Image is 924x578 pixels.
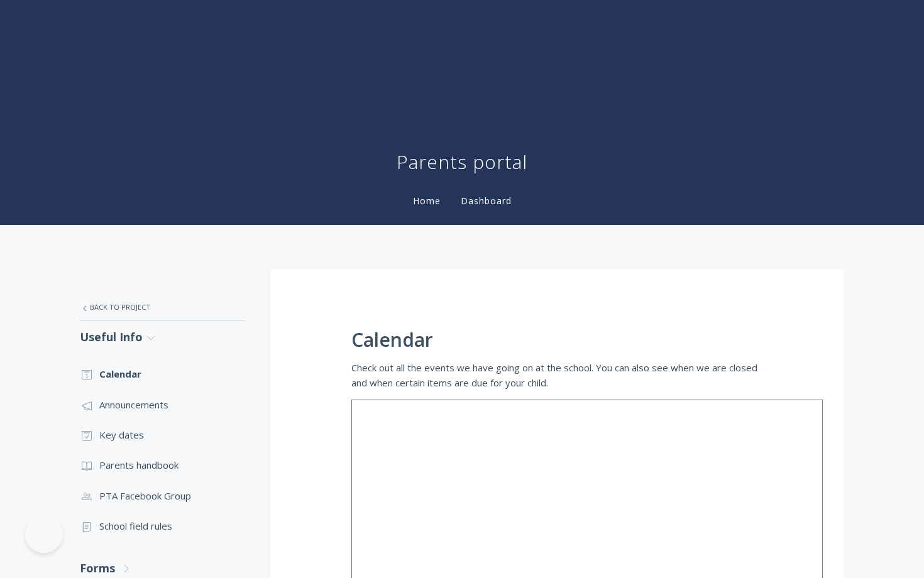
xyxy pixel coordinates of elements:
a: Home [410,195,443,207]
a: Key dates [80,420,246,450]
a: PTA Facebook Group [80,481,246,511]
a: Dashboard [458,195,514,207]
a: Back to Project [80,294,246,320]
a: Useful Info [80,320,246,354]
a: School field rules [80,511,246,541]
a: Announcements [80,390,246,420]
iframe: Toggle Customer Support [25,515,63,553]
a: Calendar [80,359,246,389]
p: Check out all the events we have going on at the school. You can also see when we are closed and ... [351,360,764,391]
a: Parents handbook [80,450,246,480]
h1: Calendar [351,329,764,351]
h1: Parents portal [397,150,527,175]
